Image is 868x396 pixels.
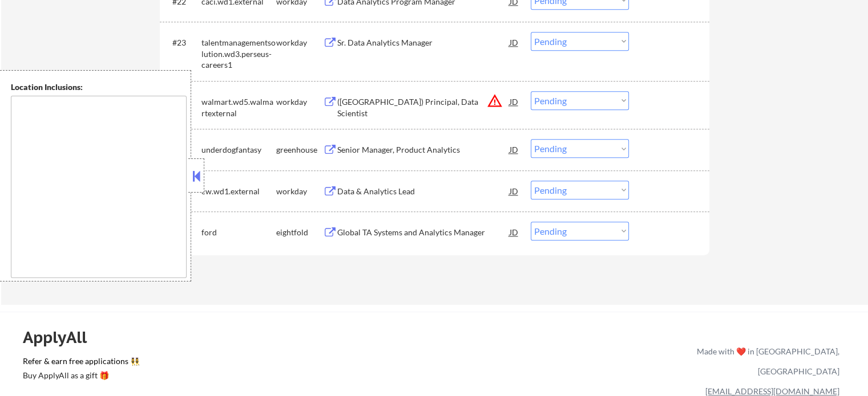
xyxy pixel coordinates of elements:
[337,186,510,197] div: Data & Analytics Lead
[337,96,510,119] div: ([GEOGRAPHIC_DATA]) Principal, Data Scientist
[201,96,276,119] div: walmart.wd5.walmartexternal
[508,139,520,160] div: JD
[508,222,520,242] div: JD
[23,357,458,369] a: Refer & earn free applications 👯‍♀️
[508,181,520,201] div: JD
[337,37,510,48] div: Sr. Data Analytics Manager
[172,37,192,48] div: #23
[276,96,323,108] div: workday
[276,37,323,48] div: workday
[337,227,510,238] div: Global TA Systems and Analytics Manager
[201,227,276,238] div: ford
[337,144,510,156] div: Senior Manager, Product Analytics
[487,93,503,109] button: warning_amber
[276,227,323,238] div: eightfold
[23,371,137,379] div: Buy ApplyAll as a gift 🎁
[11,81,187,93] div: Location Inclusions:
[201,37,276,71] div: talentmanagementsolution.wd3.perseus-careers1
[201,144,276,156] div: underdogfantasy
[692,341,839,381] div: Made with ❤️ in [GEOGRAPHIC_DATA], [GEOGRAPHIC_DATA]
[276,186,323,197] div: workday
[23,328,100,347] div: ApplyAll
[23,369,137,383] a: Buy ApplyAll as a gift 🎁
[508,32,520,52] div: JD
[705,386,839,396] a: [EMAIL_ADDRESS][DOMAIN_NAME]
[508,91,520,112] div: JD
[201,186,276,197] div: cw.wd1.external
[276,144,323,156] div: greenhouse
